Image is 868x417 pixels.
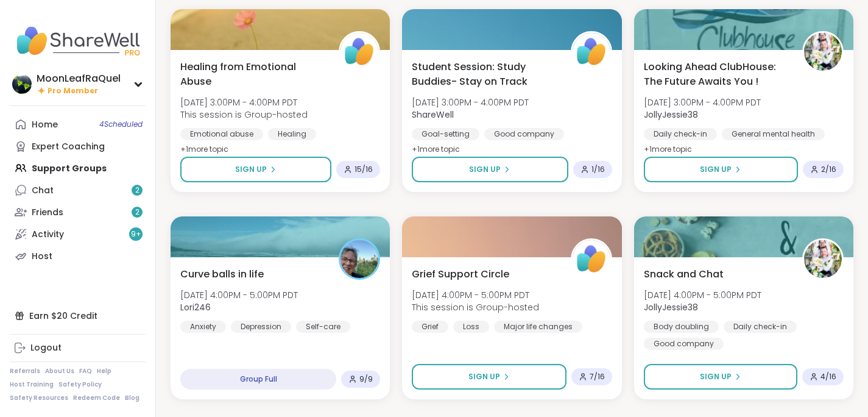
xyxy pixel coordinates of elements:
[804,33,842,71] img: JollyJessie38
[32,229,64,241] div: Activity
[32,251,52,263] div: Host
[484,128,564,140] div: Good company
[180,321,226,333] div: Anxiety
[180,267,264,282] span: Curve balls in life
[10,305,146,327] div: Earn $20 Credit
[412,301,539,313] span: This session is Group-hosted
[644,364,797,390] button: Sign Up
[12,74,32,94] img: MoonLeafRaQuel
[591,165,605,174] span: 1 / 16
[180,157,331,182] button: Sign Up
[58,380,102,389] a: Safety Policy
[10,20,146,62] img: ShareWell Nav Logo
[180,109,308,121] span: This session is Group-hosted
[10,223,146,245] a: Activity9+
[180,289,298,301] span: [DATE] 4:00PM - 5:00PM PDT
[10,135,146,157] a: Expert Coaching
[10,337,146,359] a: Logout
[722,128,825,140] div: General mental health
[644,289,761,301] span: [DATE] 4:00PM - 5:00PM PDT
[73,394,120,402] a: Redeem Code
[10,394,68,402] a: Safety Resources
[590,372,605,382] span: 7 / 16
[644,267,724,282] span: Snack and Chat
[573,240,610,278] img: ShareWell
[573,33,610,71] img: ShareWell
[268,128,316,140] div: Healing
[453,321,489,333] div: Loss
[131,229,141,240] span: 9 +
[180,128,263,140] div: Emotional abuse
[48,86,98,96] span: Pro Member
[99,119,143,129] span: 4 Scheduled
[644,157,798,182] button: Sign Up
[359,374,373,384] span: 9 / 9
[37,72,121,85] div: MoonLeafRaQuel
[469,164,501,175] span: Sign Up
[412,60,557,89] span: Student Session: Study Buddies- Stay on Track
[412,109,454,121] b: ShareWell
[644,321,719,333] div: Body doubling
[412,157,568,182] button: Sign Up
[412,267,509,282] span: Grief Support Circle
[700,164,732,175] span: Sign Up
[412,128,479,140] div: Goal-setting
[644,109,698,121] b: JollyJessie38
[644,128,717,140] div: Daily check-in
[180,96,308,109] span: [DATE] 3:00PM - 4:00PM PDT
[10,201,146,223] a: Friends2
[355,165,373,174] span: 15 / 16
[135,185,139,196] span: 2
[32,141,105,153] div: Expert Coaching
[10,380,54,389] a: Host Training
[180,60,325,89] span: Healing from Emotional Abuse
[340,240,378,278] img: Lori246
[412,321,448,333] div: Grief
[644,96,761,109] span: [DATE] 3:00PM - 4:00PM PDT
[468,371,500,382] span: Sign Up
[412,289,539,301] span: [DATE] 4:00PM - 5:00PM PDT
[10,179,146,201] a: Chat2
[10,113,146,135] a: Home4Scheduled
[97,367,111,376] a: Help
[231,321,291,333] div: Depression
[30,342,62,354] div: Logout
[125,394,139,402] a: Blog
[644,338,724,350] div: Good company
[10,245,146,267] a: Host
[45,367,74,376] a: About Us
[412,364,566,390] button: Sign Up
[700,371,732,382] span: Sign Up
[494,321,582,333] div: Major life changes
[412,96,529,109] span: [DATE] 3:00PM - 4:00PM PDT
[820,372,836,382] span: 4 / 16
[804,240,842,278] img: JollyJessie38
[79,367,92,376] a: FAQ
[340,33,378,71] img: ShareWell
[135,207,139,218] span: 2
[644,301,698,313] b: JollyJessie38
[32,185,54,197] div: Chat
[180,301,211,313] b: Lori246
[10,367,40,376] a: Referrals
[235,164,267,175] span: Sign Up
[644,60,789,89] span: Looking Ahead ClubHouse: The Future Awaits You !
[821,165,836,174] span: 2 / 16
[296,321,350,333] div: Self-care
[32,207,63,219] div: Friends
[724,321,797,333] div: Daily check-in
[32,119,58,131] div: Home
[180,369,336,390] div: Group Full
